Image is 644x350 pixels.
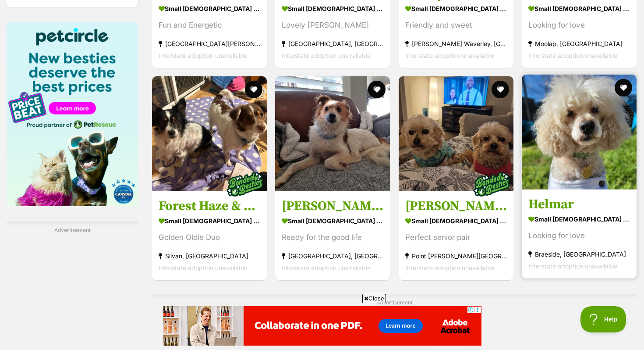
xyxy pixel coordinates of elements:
h3: Forest Haze & Spotted Wonder [159,197,260,214]
strong: Silvan, [GEOGRAPHIC_DATA] [159,250,260,261]
button: favourite [368,81,386,98]
strong: Braeside, [GEOGRAPHIC_DATA] [528,248,630,260]
div: Looking for love [528,19,630,31]
div: Golden Oldie Duo [159,231,260,243]
iframe: Help Scout Beacon - Open [580,306,626,332]
strong: [GEOGRAPHIC_DATA][PERSON_NAME][GEOGRAPHIC_DATA] [159,38,260,50]
div: Lovely [PERSON_NAME] [282,19,383,31]
button: favourite [615,79,632,96]
strong: small [DEMOGRAPHIC_DATA] Dog [528,212,630,225]
div: Fun and Energetic [159,19,260,31]
a: [PERSON_NAME] and [PERSON_NAME] small [DEMOGRAPHIC_DATA] Dog Perfect senior pair Point [PERSON_NA... [399,191,513,280]
span: Interstate adoption unavailable [282,264,371,271]
strong: small [DEMOGRAPHIC_DATA] Dog [405,2,507,15]
span: Interstate adoption unavailable [282,52,371,59]
strong: small [DEMOGRAPHIC_DATA] Dog [528,2,630,15]
strong: small [DEMOGRAPHIC_DATA] Dog [405,214,507,227]
div: Perfect senior pair [405,231,507,243]
iframe: Advertisement [163,306,481,346]
strong: small [DEMOGRAPHIC_DATA] Dog [282,214,383,227]
strong: small [DEMOGRAPHIC_DATA] Dog [282,2,383,15]
strong: [PERSON_NAME] Waverley, [GEOGRAPHIC_DATA] [405,38,507,50]
div: Friendly and sweet [405,19,507,31]
strong: small [DEMOGRAPHIC_DATA] Dog [159,2,260,15]
a: Helmar small [DEMOGRAPHIC_DATA] Dog Looking for love Braeside, [GEOGRAPHIC_DATA] Interstate adopt... [522,189,637,278]
span: Interstate adoption unavailable [528,262,617,269]
img: Charlie and Lola - Cavalier King Charles Spaniel x Poodle (Toy) Dog [399,76,513,191]
img: bonded besties [470,162,513,206]
h3: [PERSON_NAME] and [PERSON_NAME] [405,197,507,214]
img: Pet Circle promo banner [7,22,138,206]
h3: Helmar [528,196,630,212]
a: Forest Haze & Spotted Wonder small [DEMOGRAPHIC_DATA] Dog Golden Oldie Duo Silvan, [GEOGRAPHIC_DA... [152,191,267,280]
div: Looking for love [528,229,630,241]
a: [PERSON_NAME] small [DEMOGRAPHIC_DATA] Dog Ready for the good life [GEOGRAPHIC_DATA], [GEOGRAPHIC... [275,191,390,280]
strong: [GEOGRAPHIC_DATA], [GEOGRAPHIC_DATA] [282,250,383,261]
img: Forest Haze & Spotted Wonder - Pomeranian x Papillon Dog [152,76,267,191]
img: Helmar - Poodle Dog [522,75,637,189]
h3: [PERSON_NAME] [282,197,383,214]
div: Ready for the good life [282,231,383,243]
span: Interstate adoption unavailable [405,264,494,271]
span: Interstate adoption unavailable [159,52,248,59]
img: bonded besties [223,162,267,206]
button: favourite [492,81,509,98]
span: Interstate adoption unavailable [159,264,248,271]
strong: Point [PERSON_NAME][GEOGRAPHIC_DATA] [405,250,507,261]
strong: [GEOGRAPHIC_DATA], [GEOGRAPHIC_DATA] [282,38,383,50]
strong: small [DEMOGRAPHIC_DATA] Dog [159,214,260,227]
span: Interstate adoption unavailable [528,52,617,59]
button: favourite [245,81,262,98]
strong: Moolap, [GEOGRAPHIC_DATA] [528,38,630,50]
span: Interstate adoption unavailable [405,52,494,59]
img: Basil Silvanus - Papillon Dog [275,76,390,191]
span: Close [362,294,386,303]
